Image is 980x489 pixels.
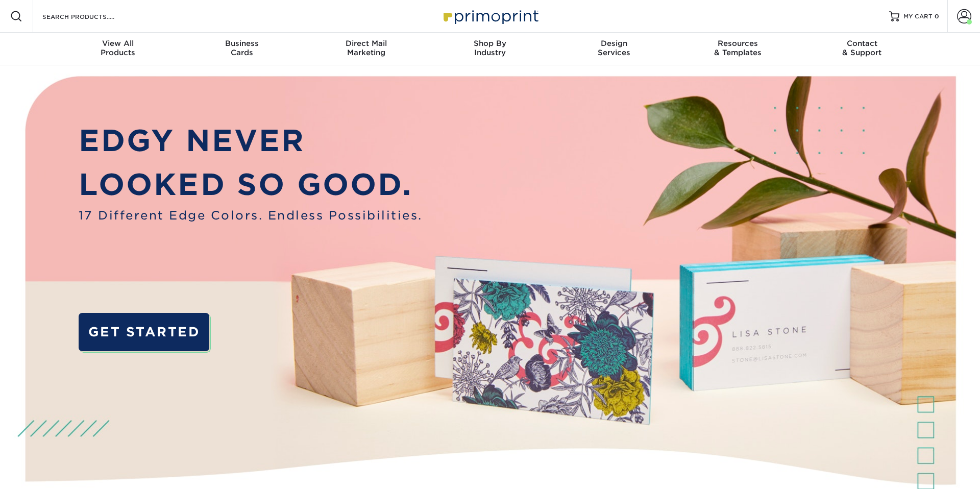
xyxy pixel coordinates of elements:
div: Industry [428,39,552,57]
a: Contact& Support [800,33,924,65]
span: Shop By [428,39,552,48]
input: SEARCH PRODUCTS..... [41,10,141,22]
a: DesignServices [552,33,676,65]
a: Shop ByIndustry [428,33,552,65]
span: MY CART [903,12,933,21]
a: Direct MailMarketing [304,33,428,65]
div: Cards [180,39,304,57]
p: EDGY NEVER [79,119,423,163]
a: GET STARTED [79,313,210,352]
div: Marketing [304,39,428,57]
p: LOOKED SO GOOD. [79,163,423,207]
span: Business [180,39,304,48]
div: Services [552,39,676,57]
span: Direct Mail [304,39,428,48]
img: Primoprint [439,5,541,27]
span: Contact [800,39,924,48]
div: Products [56,39,180,57]
span: View All [56,39,180,48]
span: Design [552,39,676,48]
span: 0 [935,13,939,20]
a: Resources& Templates [676,33,800,65]
div: & Support [800,39,924,57]
a: View AllProducts [56,33,180,65]
span: 17 Different Edge Colors. Endless Possibilities. [79,207,423,225]
span: Resources [676,39,800,48]
div: & Templates [676,39,800,57]
a: BusinessCards [180,33,304,65]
